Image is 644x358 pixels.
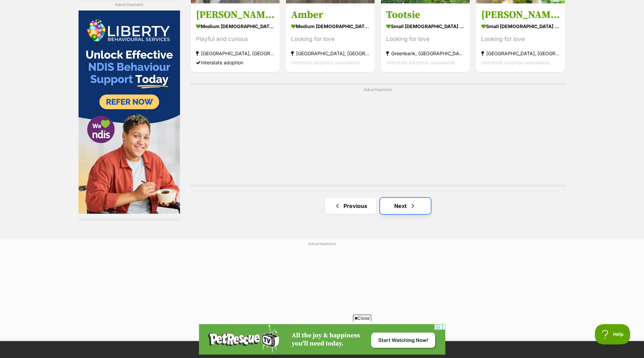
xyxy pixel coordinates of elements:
span: Interstate adoption unavailable [386,60,455,65]
div: Interstate adoption [196,58,274,67]
a: [PERSON_NAME] medium [DEMOGRAPHIC_DATA] Dog Playful and curious [GEOGRAPHIC_DATA], [GEOGRAPHIC_DA... [191,3,280,72]
nav: Pagination [190,198,566,214]
strong: [GEOGRAPHIC_DATA], [GEOGRAPHIC_DATA] [481,49,560,58]
div: Looking for love [291,35,370,44]
a: Next page [380,198,431,214]
h3: Tootsie [386,8,465,21]
strong: [GEOGRAPHIC_DATA], [GEOGRAPHIC_DATA] [196,49,274,58]
iframe: Advertisement [79,10,180,213]
div: Advertisement [190,83,566,187]
iframe: Advertisement [214,95,542,180]
h3: [PERSON_NAME] [196,8,274,21]
a: Previous page [325,198,376,214]
h3: Amber [291,8,370,21]
strong: medium [DEMOGRAPHIC_DATA] Dog [291,21,370,31]
div: Looking for love [481,35,560,44]
a: [PERSON_NAME] small [DEMOGRAPHIC_DATA] Dog Looking for love [GEOGRAPHIC_DATA], [GEOGRAPHIC_DATA] ... [476,3,565,72]
div: Playful and curious [196,35,274,44]
strong: Greenbank, [GEOGRAPHIC_DATA] [386,49,465,58]
iframe: Advertisement [158,250,486,334]
strong: [GEOGRAPHIC_DATA], [GEOGRAPHIC_DATA] [291,49,370,58]
h3: [PERSON_NAME] [481,8,560,21]
div: Looking for love [386,35,465,44]
strong: small [DEMOGRAPHIC_DATA] Dog [481,21,560,31]
strong: medium [DEMOGRAPHIC_DATA] Dog [196,21,274,31]
span: Interstate adoption unavailable [291,60,360,65]
iframe: Help Scout Beacon - Open [595,324,630,344]
span: Close [353,315,371,321]
iframe: Advertisement [199,324,445,355]
a: Tootsie small [DEMOGRAPHIC_DATA] Dog Looking for love Greenbank, [GEOGRAPHIC_DATA] Interstate ado... [381,3,470,72]
a: Amber medium [DEMOGRAPHIC_DATA] Dog Looking for love [GEOGRAPHIC_DATA], [GEOGRAPHIC_DATA] Interst... [286,3,375,72]
span: Interstate adoption unavailable [481,60,550,65]
strong: small [DEMOGRAPHIC_DATA] Dog [386,21,465,31]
